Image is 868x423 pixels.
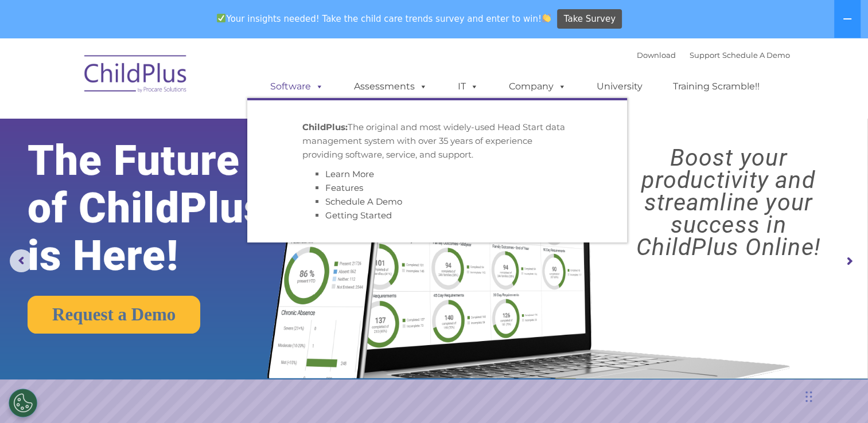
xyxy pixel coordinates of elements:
div: Drag [805,379,812,414]
a: Download [637,50,676,60]
a: Features [325,182,363,193]
strong: ChildPlus: [302,122,348,132]
a: Software [259,75,335,98]
img: 👏 [542,14,551,22]
font: | [637,50,790,60]
iframe: Chat Widget [802,368,859,423]
p: The original and most widely-used Head Start data management system with over 35 years of experie... [302,120,572,162]
img: ChildPlus by Procare Solutions [79,47,193,104]
a: Getting Started [325,210,392,221]
a: IT [446,75,490,98]
a: Schedule A Demo [325,196,402,207]
span: Take Survey [564,9,616,29]
a: Company [497,75,578,98]
rs-layer: The Future of ChildPlus is Here! [28,137,305,280]
rs-layer: Boost your productivity and streamline your success in ChildPlus Online! [600,147,857,258]
a: University [585,75,654,98]
a: Learn More [325,169,374,179]
a: Schedule A Demo [722,50,790,60]
button: Cookies Settings [9,389,37,417]
a: Take Survey [557,9,622,29]
span: Your insights needed! Take the child care trends survey and enter to win! [212,7,556,30]
a: Request a Demo [28,296,200,334]
a: Support [690,50,720,60]
span: Phone number [159,123,208,131]
a: Training Scramble!! [661,75,771,98]
span: Last name [159,76,194,84]
a: Assessments [342,75,439,98]
img: ✅ [217,14,225,22]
